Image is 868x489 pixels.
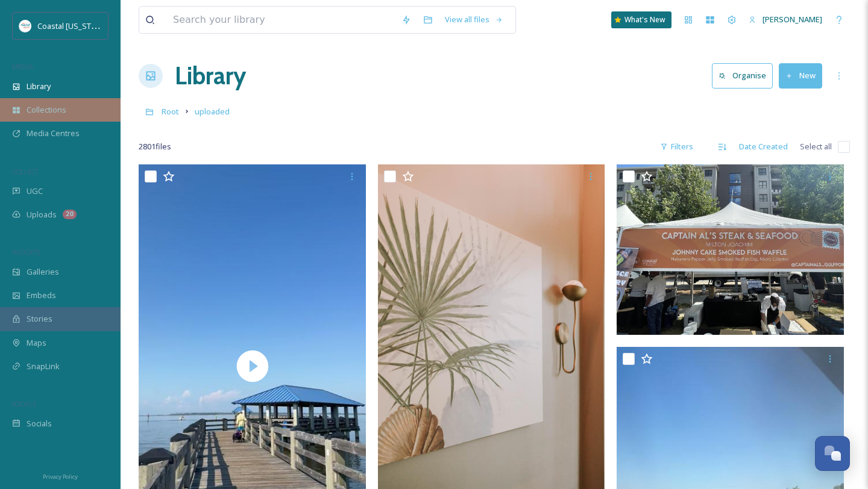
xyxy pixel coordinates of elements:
span: Uploads [27,209,57,220]
span: Maps [27,337,46,349]
span: Stories [27,313,52,325]
span: Select all [800,141,832,152]
span: Library [27,81,51,92]
span: 2801 file s [139,141,171,152]
span: Coastal [US_STATE] [37,20,107,31]
a: Privacy Policy [43,469,78,483]
div: Filters [654,135,699,158]
button: New [779,63,822,88]
span: uploaded [195,106,230,117]
span: Root [162,106,179,117]
span: Embeds [27,290,56,301]
div: 20 [63,210,77,219]
button: Organise [712,63,773,88]
a: uploaded [195,104,230,119]
span: Socials [27,418,52,429]
span: COLLECT [12,167,38,176]
span: [PERSON_NAME] [763,14,822,25]
span: SOCIALS [12,399,36,408]
span: SnapLink [27,361,60,372]
span: MEDIA [12,62,33,71]
input: Search your library [167,7,395,33]
span: UGC [27,185,43,197]
a: [PERSON_NAME] [743,8,828,31]
a: What's New [611,11,671,28]
span: Galleries [27,266,59,278]
span: Privacy Policy [43,473,78,481]
a: View all files [439,8,509,31]
span: Collections [27,104,66,116]
button: Open Chat [815,436,850,471]
a: Library [175,58,246,94]
span: Media Centres [27,128,80,139]
span: WIDGETS [12,248,40,257]
div: Date Created [733,135,794,158]
a: Root [162,104,179,119]
img: download%20%281%29.jpeg [19,20,31,32]
img: IMG_9510.jpeg [617,164,844,335]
